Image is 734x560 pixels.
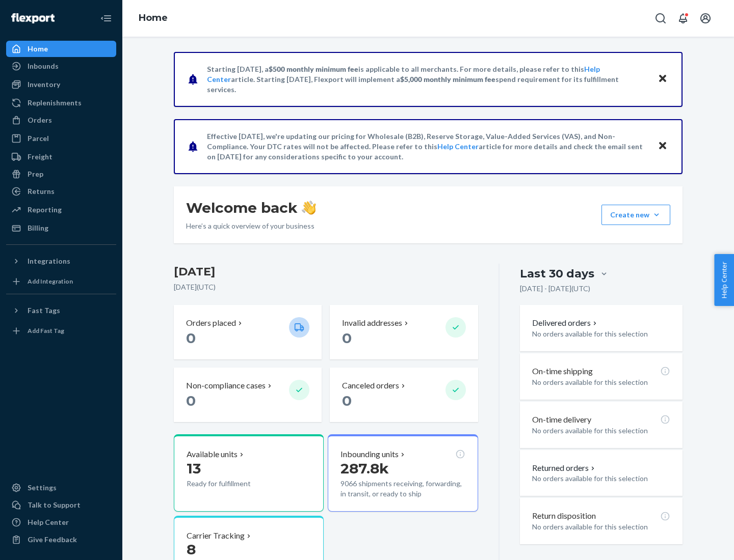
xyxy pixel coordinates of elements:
[6,112,116,128] a: Orders
[6,480,116,496] a: Settings
[6,202,116,218] a: Reporting
[174,368,322,422] button: Non-compliance cases 0
[6,130,116,147] a: Parcel
[96,8,116,29] button: Close Navigation
[532,426,670,436] p: No orders available for this selection
[532,329,670,339] p: No orders available for this selection
[520,266,594,282] div: Last 30 days
[28,205,62,215] div: Reporting
[207,64,648,95] p: Starting [DATE], a is applicable to all merchants. For more details, please refer to this article...
[342,380,399,391] p: Canceled orders
[187,449,238,460] p: Available units
[6,220,116,236] a: Billing
[330,368,478,422] button: Canceled orders 0
[342,329,352,347] span: 0
[28,256,70,266] div: Integrations
[695,8,716,29] button: Open account menu
[186,392,196,409] span: 0
[340,479,465,499] p: 9066 shipments receiving, forwarding, in transit, or ready to ship
[28,277,73,286] div: Add Integration
[340,449,399,460] p: Inbounding units
[6,273,116,290] a: Add Integration
[6,76,116,93] a: Inventory
[186,199,316,217] h1: Welcome back
[302,201,316,215] img: hand-wave emoji
[174,282,478,292] p: [DATE] ( UTC )
[6,58,116,74] a: Inbounds
[187,460,201,477] span: 13
[714,254,734,306] button: Help Center
[28,98,82,108] div: Replenishments
[532,414,591,426] p: On-time delivery
[6,497,116,513] a: Talk to Support
[174,264,478,280] h3: [DATE]
[601,205,670,225] button: Create new
[186,329,196,347] span: 0
[187,479,281,489] p: Ready for fulfillment
[28,169,43,179] div: Prep
[207,131,648,162] p: Effective [DATE], we're updating our pricing for Wholesale (B2B), Reserve Storage, Value-Added Se...
[28,326,64,335] div: Add Fast Tag
[656,72,669,87] button: Close
[174,305,322,359] button: Orders placed 0
[532,510,596,522] p: Return disposition
[6,166,116,182] a: Prep
[28,535,77,545] div: Give Feedback
[6,149,116,165] a: Freight
[28,61,59,71] div: Inbounds
[328,434,478,512] button: Inbounding units287.8k9066 shipments receiving, forwarding, in transit, or ready to ship
[28,133,49,144] div: Parcel
[186,317,236,329] p: Orders placed
[6,253,116,269] button: Integrations
[186,380,266,391] p: Non-compliance cases
[400,75,495,83] span: $5,000 monthly minimum fee
[28,186,55,197] div: Returns
[342,317,402,329] p: Invalid addresses
[6,323,116,339] a: Add Fast Tag
[28,223,48,233] div: Billing
[186,221,316,231] p: Here’s a quick overview of your business
[28,517,69,527] div: Help Center
[28,305,60,316] div: Fast Tags
[28,500,81,510] div: Talk to Support
[6,302,116,319] button: Fast Tags
[650,8,671,29] button: Open Search Box
[520,284,590,294] p: [DATE] - [DATE] ( UTC )
[28,79,60,90] div: Inventory
[28,152,53,162] div: Freight
[656,139,669,154] button: Close
[174,434,324,512] button: Available units13Ready for fulfillment
[342,392,352,409] span: 0
[28,115,52,125] div: Orders
[532,366,593,377] p: On-time shipping
[139,12,168,23] a: Home
[532,317,599,329] button: Delivered orders
[6,41,116,57] a: Home
[6,183,116,200] a: Returns
[437,142,479,151] a: Help Center
[11,13,55,23] img: Flexport logo
[28,483,57,493] div: Settings
[532,462,597,474] button: Returned orders
[28,44,48,54] div: Home
[532,473,670,484] p: No orders available for this selection
[6,95,116,111] a: Replenishments
[269,65,358,73] span: $500 monthly minimum fee
[532,522,670,532] p: No orders available for this selection
[6,514,116,530] a: Help Center
[130,4,176,33] ol: breadcrumbs
[6,531,116,548] button: Give Feedback
[330,305,478,359] button: Invalid addresses 0
[532,377,670,387] p: No orders available for this selection
[187,530,245,542] p: Carrier Tracking
[673,8,693,29] button: Open notifications
[340,460,389,477] span: 287.8k
[187,541,196,558] span: 8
